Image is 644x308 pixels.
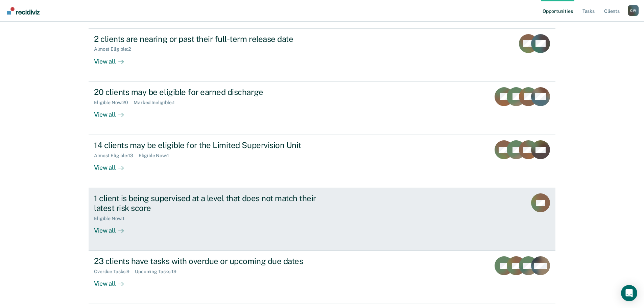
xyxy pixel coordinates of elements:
img: Recidiviz [7,7,40,15]
a: 23 clients have tasks with overdue or upcoming due datesOverdue Tasks:9Upcoming Tasks:19View all [89,251,555,304]
div: 20 clients may be eligible for earned discharge [94,87,331,97]
div: Marked Ineligible : 1 [134,100,180,105]
div: 14 clients may be eligible for the Limited Supervision Unit [94,140,331,150]
div: Eligible Now : 1 [94,216,130,221]
div: 23 clients have tasks with overdue or upcoming due dates [94,256,331,266]
div: Open Intercom Messenger [621,285,637,301]
a: 1 client is being supervised at a level that does not match their latest risk scoreEligible Now:1... [89,188,555,251]
div: View all [94,52,132,65]
div: Eligible Now : 1 [139,153,174,159]
div: Almost Eligible : 2 [94,46,136,52]
div: 1 client is being supervised at a level that does not match their latest risk score [94,193,331,213]
div: Overdue Tasks : 9 [94,269,135,275]
button: Profile dropdown button [628,5,639,16]
a: 20 clients may be eligible for earned dischargeEligible Now:20Marked Ineligible:1View all [89,82,555,135]
div: View all [94,105,132,118]
div: 2 clients are nearing or past their full-term release date [94,34,331,44]
div: View all [94,275,132,288]
div: View all [94,221,132,235]
div: C W [628,5,639,16]
div: View all [94,159,132,172]
a: 2 clients are nearing or past their full-term release dateAlmost Eligible:2View all [89,28,555,82]
div: Eligible Now : 20 [94,100,134,105]
div: Almost Eligible : 13 [94,153,139,159]
div: Upcoming Tasks : 19 [135,269,182,275]
a: 14 clients may be eligible for the Limited Supervision UnitAlmost Eligible:13Eligible Now:1View all [89,135,555,188]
